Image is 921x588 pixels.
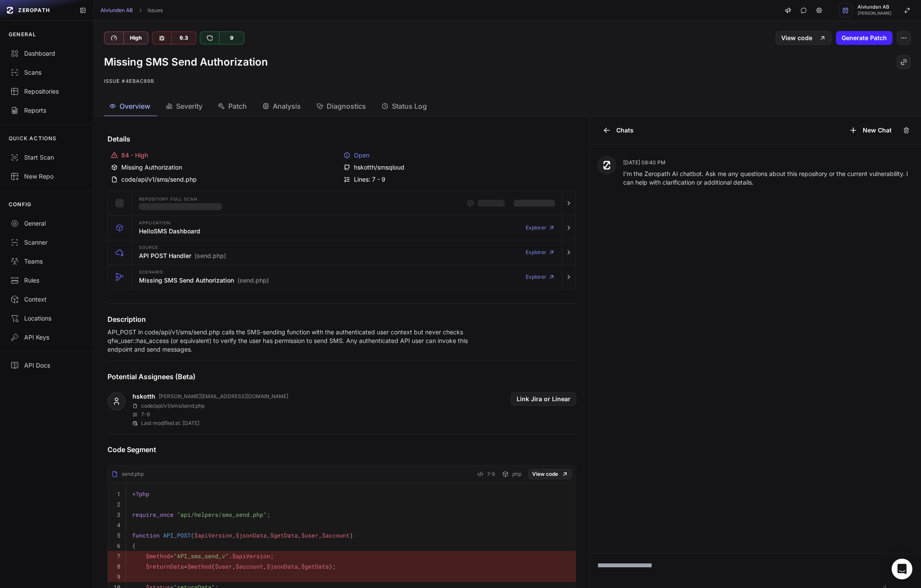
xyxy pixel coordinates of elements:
[10,295,83,304] div: Context
[270,531,298,539] span: $getData
[836,31,893,45] button: Generate Patch
[132,542,136,550] code: {
[9,135,57,142] p: QUICK ACTIONS
[892,559,912,579] div: Open Intercom Messenger
[10,106,83,115] div: Reports
[301,563,329,570] span: $getData
[177,511,267,519] span: "api/helpers/sms_send.php"
[111,163,340,172] div: Missing Authorization
[111,175,340,184] div: code/api/v1/sms/send.php
[141,411,150,418] p: 7 - 9
[132,531,160,539] span: function
[173,552,229,560] span: "API_sms_send_v"
[107,444,576,455] h4: Code Segment
[108,191,576,215] button: Repository Full scan
[132,552,274,560] code: = . ;
[322,531,350,539] span: $account
[101,7,163,14] nav: breadcrumb
[104,76,911,86] p: Issue #4ebac89b
[623,170,915,187] p: I'm the Zeropath AI chatbot. Ask me any questions about this repository or the current vulnerabil...
[148,7,163,14] a: Issues
[344,151,573,160] div: Open
[9,201,32,208] p: CONFIG
[10,314,83,323] div: Locations
[528,469,572,479] a: View code
[327,101,366,111] span: Diagnostics
[10,361,83,370] div: API Docs
[10,153,83,162] div: Start Scan
[10,172,83,181] div: New Repo
[139,227,200,236] h3: HelloSMS Dashboard
[526,268,555,286] a: Explorer
[171,32,196,44] div: 9.3
[108,240,576,264] button: Source API POST Handler (send.php) Explorer
[108,265,576,289] button: Scenario Missing SMS Send Authorization (send.php) Explorer
[10,219,83,228] div: General
[858,5,892,9] span: Alvlunden AB
[301,531,319,539] span: $user
[10,257,83,266] div: Teams
[111,471,144,478] div: send.php
[107,371,576,382] h4: Potential Assignees (Beta)
[10,238,83,247] div: Scanner
[10,49,83,58] div: Dashboard
[232,552,270,560] span: $apiVersion
[344,163,573,172] div: hskotth/smsqloud
[159,393,288,400] p: [PERSON_NAME][EMAIL_ADDRESS][DOMAIN_NAME]
[858,11,892,16] span: [PERSON_NAME]
[137,7,143,13] svg: chevron right,
[132,511,173,519] span: require_once
[236,531,267,539] span: $jsonData
[141,420,199,427] p: Last modified at: [DATE]
[597,123,639,137] button: Chats
[194,531,232,539] span: $apiVersion
[132,490,149,498] span: <?php
[132,392,155,401] a: hskotth
[10,276,83,285] div: Rules
[18,7,50,14] span: ZEROPATH
[117,531,120,539] code: 5
[101,7,133,14] a: Alvlunden AB
[139,252,226,260] h3: API POST Handler
[117,542,120,550] code: 6
[10,333,83,342] div: API Keys
[267,563,298,570] span: $jsonData
[9,31,36,38] p: GENERAL
[132,531,353,539] span: ( )
[776,31,832,45] a: View code
[237,276,269,285] span: (send.php)
[117,521,120,529] code: 4
[526,244,555,261] a: Explorer
[195,252,226,260] span: (send.php)
[219,32,244,44] div: 9
[107,314,576,324] h4: Description
[602,161,611,170] img: Zeropath AI
[844,123,897,137] button: New Chat
[215,563,232,570] span: $user
[511,392,576,406] button: Link Jira or Linear
[117,511,120,519] code: 3
[117,563,120,570] code: 8
[117,552,120,560] code: 7
[146,563,184,570] span: $returnData
[228,101,247,111] span: Patch
[104,55,268,69] h1: Missing SMS Send Authorization
[107,328,494,354] p: API_POST in code/api/v1/sms/send.php calls the SMS-sending function with the authenticated user c...
[10,87,83,96] div: Repositories
[139,276,269,285] h3: Missing SMS Send Authorization
[176,101,202,111] span: Severity
[111,151,340,160] div: 84 - High
[123,32,148,44] div: High
[132,563,336,570] code: = ( , , , );
[344,175,573,184] div: Lines: 7 - 9
[139,197,197,201] span: Repository Full scan
[512,471,521,478] span: php
[117,490,120,498] code: 1
[487,469,495,479] span: 7-9
[187,563,211,570] span: $method
[146,552,170,560] span: $method
[623,159,915,166] p: [DATE] 08:40 PM
[108,216,576,240] button: Application HelloSMS Dashboard Explorer
[107,134,576,144] h4: Details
